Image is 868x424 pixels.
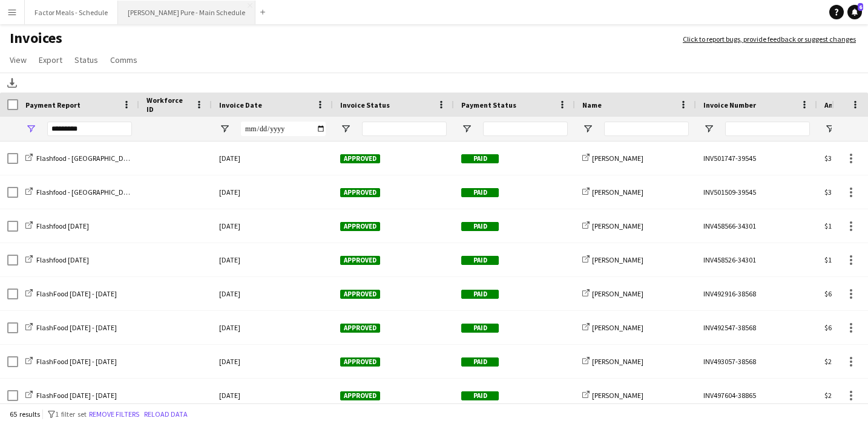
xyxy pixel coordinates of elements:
[340,324,380,333] span: Approved
[696,311,817,344] div: INV492547-38568
[340,154,380,163] span: Approved
[847,5,862,19] a: 6
[592,357,643,366] span: [PERSON_NAME]
[725,122,810,136] input: Invoice Number Filter Input
[39,54,62,65] span: Export
[118,1,255,24] button: [PERSON_NAME] Pure - Main Schedule
[461,154,499,163] span: Paid
[461,391,499,400] span: Paid
[212,311,333,344] div: [DATE]
[582,123,593,134] button: Open Filter Menu
[5,52,31,68] a: View
[696,379,817,412] div: INV497604-38865
[703,123,714,134] button: Open Filter Menu
[696,209,817,243] div: INV458566-34301
[25,323,117,332] a: FlashFood [DATE] - [DATE]
[241,122,326,136] input: Invoice Date Filter Input
[36,323,117,332] span: FlashFood [DATE] - [DATE]
[212,277,333,310] div: [DATE]
[36,391,117,400] span: FlashFood [DATE] - [DATE]
[461,123,472,134] button: Open Filter Menu
[25,1,118,24] button: Factor Meals - Schedule
[696,277,817,310] div: INV492916-38568
[25,289,117,298] a: FlashFood [DATE] - [DATE]
[696,142,817,175] div: INV501747-39545
[592,154,643,163] span: [PERSON_NAME]
[461,290,499,299] span: Paid
[340,100,390,109] span: Invoice Status
[36,289,117,298] span: FlashFood [DATE] - [DATE]
[219,123,230,134] button: Open Filter Menu
[824,391,848,400] span: $206.00
[683,34,856,45] a: Click to report bugs, provide feedback or suggest changes
[340,123,351,134] button: Open Filter Menu
[824,100,851,109] span: Amount
[824,154,848,163] span: $388.00
[25,100,81,109] span: Payment Report
[824,123,835,134] button: Open Filter Menu
[55,409,87,419] span: 1 filter set
[340,391,380,400] span: Approved
[25,154,234,163] a: Flashfood - [GEOGRAPHIC_DATA], [GEOGRAPHIC_DATA] - [DATE]
[824,188,848,197] span: $344.00
[110,54,137,65] span: Comms
[47,122,132,136] input: Payment Report Filter Input
[824,323,848,332] span: $699.50
[696,243,817,276] div: INV458526-34301
[142,408,190,421] button: Reload data
[25,221,89,230] a: Flashfood [DATE]
[703,100,756,109] span: Invoice Number
[461,100,516,109] span: Payment Status
[340,256,380,265] span: Approved
[146,96,190,114] span: Workforce ID
[582,100,602,109] span: Name
[212,175,333,209] div: [DATE]
[212,345,333,378] div: [DATE]
[592,255,643,264] span: [PERSON_NAME]
[340,188,380,197] span: Approved
[461,256,499,265] span: Paid
[461,222,499,231] span: Paid
[70,52,103,68] a: Status
[592,221,643,230] span: [PERSON_NAME]
[461,324,499,333] span: Paid
[36,221,89,230] span: Flashfood [DATE]
[592,323,643,332] span: [PERSON_NAME]
[340,290,380,299] span: Approved
[87,408,142,421] button: Remove filters
[36,255,89,264] span: Flashfood [DATE]
[824,357,848,366] span: $237.99
[212,142,333,175] div: [DATE]
[74,54,98,65] span: Status
[340,357,380,367] span: Approved
[219,100,262,109] span: Invoice Date
[10,54,27,65] span: View
[105,52,142,68] a: Comms
[824,289,848,298] span: $628.00
[824,221,848,230] span: $142.00
[25,123,36,134] button: Open Filter Menu
[212,379,333,412] div: [DATE]
[461,188,499,197] span: Paid
[362,122,447,136] input: Invoice Status Filter Input
[824,255,848,264] span: $112.00
[36,154,234,163] span: Flashfood - [GEOGRAPHIC_DATA], [GEOGRAPHIC_DATA] - [DATE]
[25,255,89,264] a: Flashfood [DATE]
[25,391,117,400] a: FlashFood [DATE] - [DATE]
[604,122,689,136] input: Name Filter Input
[592,289,643,298] span: [PERSON_NAME]
[5,76,19,90] app-action-btn: Download
[696,345,817,378] div: INV493057-38568
[340,222,380,231] span: Approved
[696,175,817,209] div: INV501509-39545
[858,3,863,11] span: 6
[592,188,643,197] span: [PERSON_NAME]
[25,188,234,197] a: Flashfood - [GEOGRAPHIC_DATA], [GEOGRAPHIC_DATA] - [DATE]
[36,188,234,197] span: Flashfood - [GEOGRAPHIC_DATA], [GEOGRAPHIC_DATA] - [DATE]
[34,52,67,68] a: Export
[212,209,333,243] div: [DATE]
[25,357,117,366] a: FlashFood [DATE] - [DATE]
[36,357,117,366] span: FlashFood [DATE] - [DATE]
[461,357,499,367] span: Paid
[592,391,643,400] span: [PERSON_NAME]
